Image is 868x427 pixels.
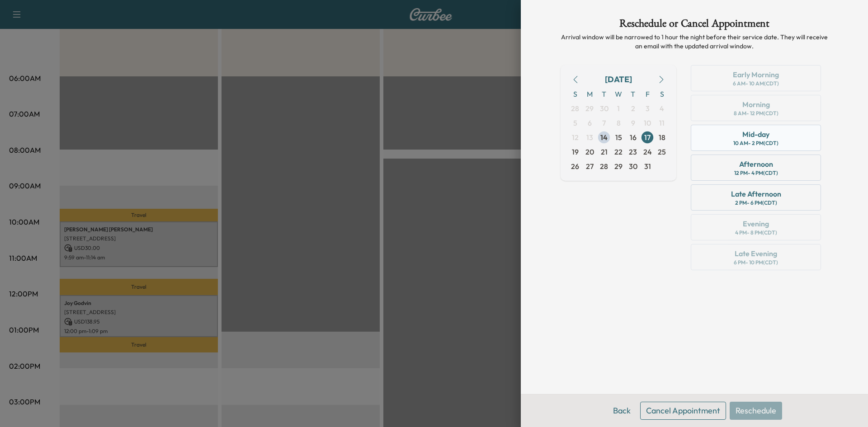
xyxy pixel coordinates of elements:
[586,161,594,172] span: 27
[607,402,637,420] button: Back
[585,146,594,157] span: 20
[586,132,593,143] span: 13
[611,87,626,101] span: W
[644,161,651,172] span: 31
[572,132,579,143] span: 12
[646,103,650,114] span: 3
[568,87,582,101] span: S
[600,132,608,143] span: 14
[658,146,666,157] span: 25
[644,132,651,143] span: 17
[600,103,609,114] span: 30
[601,146,608,157] span: 21
[617,117,621,128] span: 8
[573,117,577,128] span: 5
[571,161,579,172] span: 26
[630,132,637,143] span: 16
[734,169,778,177] div: 12 PM - 4 PM (CDT)
[629,146,637,157] span: 23
[659,132,665,143] span: 18
[626,87,640,101] span: T
[629,161,637,172] span: 30
[571,103,579,114] span: 28
[561,33,828,51] p: Arrival window will be narrowed to 1 hour the night before their service date. They will receive ...
[582,87,597,101] span: M
[733,140,778,147] div: 10 AM - 2 PM (CDT)
[640,87,655,101] span: F
[640,402,726,420] button: Cancel Appointment
[643,146,652,157] span: 24
[602,117,606,128] span: 7
[660,103,664,114] span: 4
[644,117,651,128] span: 10
[572,146,579,157] span: 19
[597,87,611,101] span: T
[561,18,828,33] h1: Reschedule or Cancel Appointment
[600,161,608,172] span: 28
[605,73,632,86] div: [DATE]
[615,132,622,143] span: 15
[742,129,769,140] div: Mid-day
[731,188,781,199] div: Late Afternoon
[631,103,635,114] span: 2
[735,199,777,206] div: 2 PM - 6 PM (CDT)
[617,103,620,114] span: 1
[614,146,623,157] span: 22
[585,103,594,114] span: 29
[588,117,592,128] span: 6
[631,117,635,128] span: 9
[614,161,623,172] span: 29
[739,159,773,169] div: Afternoon
[659,117,665,128] span: 11
[655,87,669,101] span: S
